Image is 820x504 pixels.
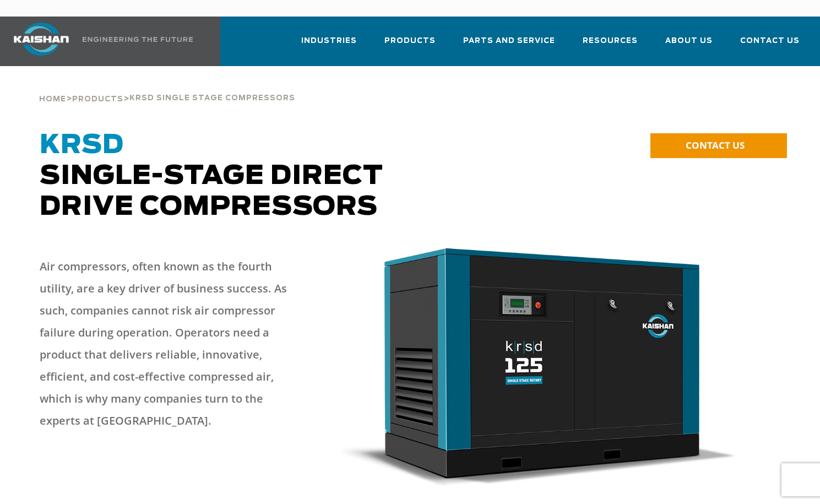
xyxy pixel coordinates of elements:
[583,26,638,64] a: Resources
[665,26,713,64] a: About Us
[72,94,123,104] a: Products
[40,132,383,220] span: Single-Stage Direct Drive Compressors
[39,66,295,108] div: > >
[583,35,638,47] span: Resources
[740,35,800,47] span: Contact Us
[301,26,357,64] a: Industries
[686,139,745,151] span: CONTACT US
[665,35,713,47] span: About Us
[301,35,357,47] span: Industries
[39,96,66,103] span: Home
[83,37,193,42] img: Engineering the future
[72,96,123,103] span: Products
[129,95,295,102] span: krsd single stage compressors
[341,245,737,486] img: krsd125
[384,26,436,64] a: Products
[740,26,800,64] a: Contact Us
[39,94,66,104] a: Home
[40,256,291,432] p: Air compressors, often known as the fourth utility, are a key driver of business success. As such...
[384,35,436,47] span: Products
[463,26,555,64] a: Parts and Service
[650,133,787,158] a: CONTACT US
[40,132,124,159] span: KRSD
[463,35,555,47] span: Parts and Service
